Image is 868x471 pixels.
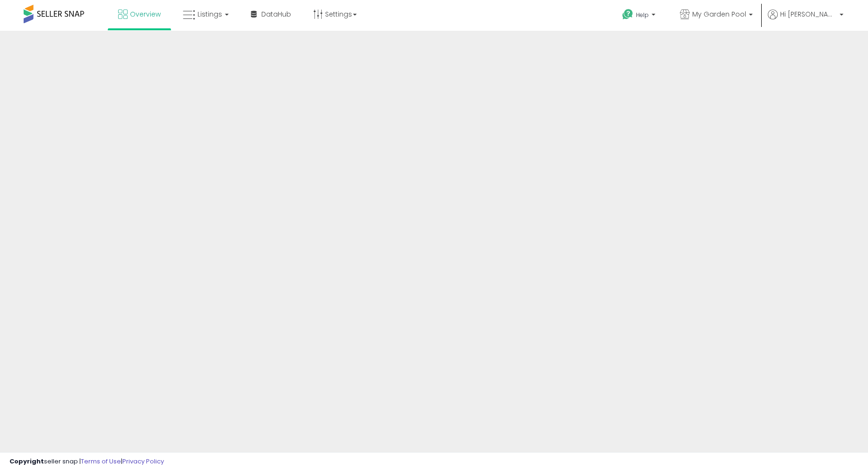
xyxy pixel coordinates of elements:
span: DataHub [261,9,291,19]
i: Get Help [622,9,634,20]
span: My Garden Pool [692,9,746,19]
span: Help [636,11,649,19]
a: Help [615,1,665,31]
span: Overview [130,9,161,19]
span: Hi [PERSON_NAME] [780,9,837,19]
span: Listings [198,9,222,19]
a: Hi [PERSON_NAME] [768,9,843,31]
